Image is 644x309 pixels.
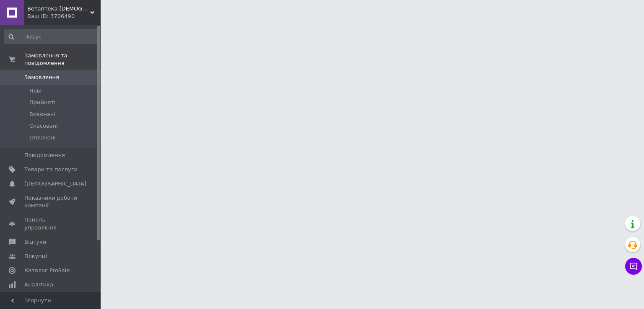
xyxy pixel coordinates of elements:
input: Пошук [4,29,99,44]
span: Прийняті [29,99,55,106]
span: Повідомлення [24,152,65,159]
span: Ветаптека СВ-Вет на Борщагівці [27,5,90,13]
span: Виконані [29,111,55,118]
span: Скасовані [29,122,58,130]
span: Замовлення та повідомлення [24,52,101,67]
span: Відгуки [24,238,46,246]
button: Чат з покупцем [625,258,642,275]
span: Аналітика [24,281,53,288]
span: Нові [29,87,42,95]
span: Панель управління [24,216,78,231]
span: Замовлення [24,74,59,81]
span: Товари та послуги [24,166,78,173]
span: Каталог ProSale [24,267,70,274]
span: Покупці [24,252,47,260]
div: Ваш ID: 3706490 [27,13,101,20]
span: Оплачені [29,134,56,142]
span: Показники роботи компанії [24,194,78,209]
span: [DEMOGRAPHIC_DATA] [24,180,86,188]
